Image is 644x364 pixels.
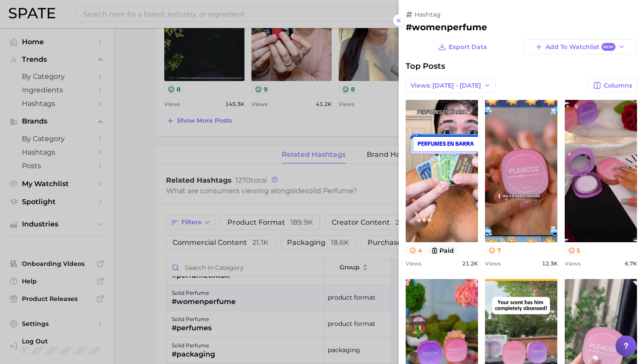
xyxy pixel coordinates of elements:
[410,82,481,89] span: Views: [DATE] - [DATE]
[428,246,458,255] button: paid
[462,260,478,267] span: 21.2k
[485,260,501,267] span: Views
[523,39,637,54] button: Add to WatchlistNew
[545,43,615,51] span: Add to Watchlist
[449,43,487,51] span: Export Data
[602,43,616,51] span: New
[565,246,584,255] button: 5
[625,260,637,267] span: 6.7k
[565,260,580,267] span: Views
[542,260,558,267] span: 12.3k
[588,78,637,93] button: Columns
[406,61,445,71] span: Top Posts
[406,246,426,255] button: 4
[485,246,505,255] button: 7
[406,78,495,93] button: Views: [DATE] - [DATE]
[406,22,637,32] h2: #womenperfume
[604,82,632,89] span: Columns
[414,11,441,18] span: hashtag
[406,260,421,267] span: Views
[436,39,489,54] button: Export Data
